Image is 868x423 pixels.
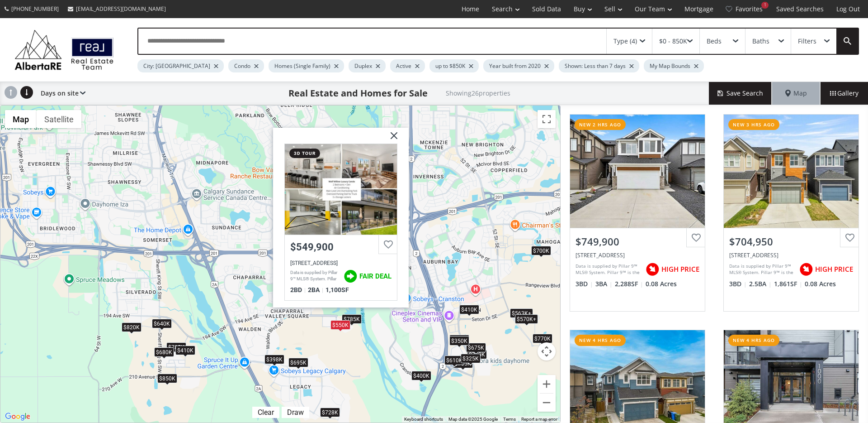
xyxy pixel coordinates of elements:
[137,59,224,72] div: City: [GEOGRAPHIC_DATA]
[10,27,118,72] img: Logo
[288,87,428,100] h1: Real Estate and Homes for Sale
[3,411,33,423] a: Open this area in Google Maps (opens a new window)
[797,260,815,279] img: rating icon
[3,411,33,423] img: Google
[561,105,714,321] a: new 2 hrs ago$749,900[STREET_ADDRESS]Data is supplied by Pillar 9™ MLS® System. Pillar 9™ is the ...
[330,320,350,330] div: $550K
[255,408,276,417] div: Clear
[429,59,479,72] div: up to $850K
[37,110,81,128] button: Show satellite imagery
[646,279,677,288] span: 0.08 Acres
[341,267,359,285] img: rating icon
[342,314,362,324] div: $785K
[483,59,554,72] div: Year built from 2020
[521,417,557,422] a: Report a map error
[290,260,392,266] div: 125 Wolf Hollow Crescent SE #112, Calgary, AB T2X 5W9
[290,241,392,253] div: $549,900
[707,38,722,44] div: Beds
[449,335,469,344] div: $450K
[643,260,661,279] img: rating icon
[390,59,425,72] div: Active
[285,408,306,417] div: Draw
[157,374,177,383] div: $850K
[644,59,704,72] div: My Map Bounds
[284,144,397,301] a: 3d tour$549,900[STREET_ADDRESS]Data is supplied by Pillar 9™ MLS® System. Pillar 9™ is the owner ...
[613,38,637,44] div: Type (4)
[714,105,868,321] a: new 3 hrs ago$704,950[STREET_ADDRESS]Data is supplied by Pillar 9™ MLS® System. Pillar 9™ is the ...
[175,346,195,355] div: $410K
[36,82,85,105] div: Days on site
[289,149,320,158] div: 3d tour
[659,38,687,44] div: $0 - 850K
[461,354,481,363] div: $325K
[729,235,853,249] div: $704,950
[448,417,498,422] span: Map data ©2025 Google
[752,38,769,44] div: Baths
[531,246,551,255] div: $700K
[308,286,323,293] span: 2 BA
[709,82,772,105] button: Save Search
[349,59,386,72] div: Duplex
[290,269,339,283] div: Data is supplied by Pillar 9™ MLS® System. Pillar 9™ is the owner of the copyright in its MLS® Sy...
[538,394,556,412] button: Zoom out
[772,82,820,105] div: Map
[510,308,533,318] div: $563K+
[815,264,853,274] span: HIGH PRICE
[228,59,264,72] div: Condo
[805,279,836,288] span: 0.08 Acres
[615,279,643,288] span: 2,288 SF
[11,5,59,13] span: [PHONE_NUMBER]
[538,342,556,361] button: Map camera controls
[538,110,556,128] button: Toggle fullscreen view
[576,263,641,276] div: Data is supplied by Pillar 9™ MLS® System. Pillar 9™ is the owner of the copyright in its MLS® Sy...
[820,82,868,105] div: Gallery
[290,286,306,293] span: 2 BD
[264,355,284,364] div: $398K
[288,358,308,367] div: $695K
[466,343,486,352] div: $675K
[661,264,699,274] span: HIGH PRICE
[774,279,802,288] span: 1,861 SF
[411,371,431,380] div: $400K
[729,251,853,259] div: 38 Seton Parade SE, Calgary, AB T3M 3C6
[152,319,172,328] div: $640K
[379,128,402,150] img: x.svg
[154,347,174,357] div: $680K
[785,89,807,98] span: Map
[503,417,516,422] a: Terms
[444,356,464,365] div: $610K
[76,5,166,13] span: [EMAIL_ADDRESS][DOMAIN_NAME]
[282,408,309,417] div: Click to draw.
[325,286,349,293] span: 1,100 SF
[576,235,699,249] div: $749,900
[285,144,397,235] div: 125 Wolf Hollow Crescent SE #112, Calgary, AB T2X 5W9
[830,89,859,98] span: Gallery
[459,305,479,314] div: $410K
[533,334,552,343] div: $770K
[595,279,613,288] span: 3 BA
[515,314,538,324] div: $570K+
[446,90,510,96] h2: Showing 26 properties
[749,279,772,288] span: 2.5 BA
[252,408,279,417] div: Click to clear.
[320,408,340,417] div: $728K
[729,263,795,276] div: Data is supplied by Pillar 9™ MLS® System. Pillar 9™ is the owner of the copyright in its MLS® Sy...
[576,279,593,288] span: 3 BD
[729,279,747,288] span: 3 BD
[122,322,142,332] div: $820K
[359,272,392,280] span: FAIR DEAL
[538,375,556,393] button: Zoom in
[63,0,170,17] a: [EMAIL_ADDRESS][DOMAIN_NAME]
[453,359,473,368] div: $705K
[5,110,37,128] button: Show street map
[761,2,769,9] div: 1
[798,38,816,44] div: Filters
[559,59,639,72] div: Shown: Less than 7 days
[449,336,469,346] div: $350K
[269,59,344,72] div: Homes (Single Family)
[166,342,186,352] div: $785K
[404,416,443,423] button: Keyboard shortcuts
[576,251,699,259] div: 94 Seton Road SE, Calgary, AB T3M 3G1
